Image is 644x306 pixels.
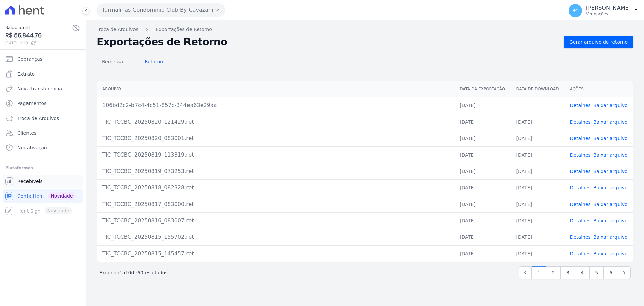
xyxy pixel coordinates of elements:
[511,146,565,163] td: [DATE]
[589,266,604,279] a: 5
[156,26,212,33] a: Exportações de Retorno
[102,167,449,175] div: TIC_TCCBC_20250819_073253.ret
[511,212,565,229] td: [DATE]
[593,202,628,207] a: Baixar arquivo
[511,114,565,130] td: [DATE]
[17,130,36,136] span: Clientes
[5,52,80,218] nav: Sidebar
[570,202,591,207] a: Detalhes
[593,234,628,240] a: Baixar arquivo
[560,266,575,279] a: 3
[48,192,75,200] span: Novidade
[5,40,72,46] span: [DATE] 16:23
[3,175,83,188] a: Recebíveis
[125,270,131,275] span: 10
[593,251,628,256] a: Baixar arquivo
[593,218,628,223] a: Baixar arquivo
[17,56,42,62] span: Cobranças
[97,81,454,97] th: Arquivo
[593,119,628,125] a: Baixar arquivo
[97,3,225,17] button: Turmalinas Condominio Club By Cavazani
[511,245,565,262] td: [DATE]
[593,103,628,108] a: Baixar arquivo
[593,185,628,190] a: Baixar arquivo
[570,136,591,141] a: Detalhes
[454,114,511,130] td: [DATE]
[570,169,591,174] a: Detalhes
[454,179,511,196] td: [DATE]
[139,54,168,71] a: Retorno
[454,212,511,229] td: [DATE]
[5,31,72,40] span: R$ 56.844,76
[569,39,628,45] span: Gerar arquivo de retorno
[102,118,449,126] div: TIC_TCCBC_20250820_121429.ret
[570,218,591,223] a: Detalhes
[3,189,83,203] a: Conta Hent Novidade
[511,179,565,196] td: [DATE]
[454,146,511,163] td: [DATE]
[570,185,591,190] a: Detalhes
[102,184,449,192] div: TIC_TCCBC_20250818_082328.ret
[586,11,631,17] p: Ver opções
[97,26,633,33] nav: Breadcrumb
[575,266,589,279] a: 4
[570,119,591,125] a: Detalhes
[102,200,449,208] div: TIC_TCCBC_20250817_083000.ret
[454,245,511,262] td: [DATE]
[454,130,511,146] td: [DATE]
[532,266,546,279] a: 1
[454,97,511,114] td: [DATE]
[618,266,631,279] a: Next
[593,136,628,141] a: Baixar arquivo
[102,101,449,110] div: 106bd2c2-b7c4-4c51-857c-344ea63e29aa
[17,193,44,200] span: Conta Hent
[604,266,618,279] a: 6
[17,144,47,151] span: Negativação
[454,163,511,179] td: [DATE]
[572,8,579,13] span: RC
[119,270,122,275] span: 1
[102,134,449,142] div: TIC_TCCBC_20250820_083001.ret
[586,5,631,11] p: [PERSON_NAME]
[511,130,565,146] td: [DATE]
[5,164,80,172] div: Plataformas
[102,250,449,258] div: TIC_TCCBC_20250815_145457.ret
[3,141,83,155] a: Negativação
[137,270,143,275] span: 60
[3,67,83,81] a: Extrato
[570,103,591,108] a: Detalhes
[97,26,138,33] a: Troca de Arquivos
[97,54,128,71] a: Remessa
[511,163,565,179] td: [DATE]
[17,178,43,185] span: Recebíveis
[17,115,59,122] span: Troca de Arquivos
[511,81,565,97] th: Data de Download
[102,151,449,159] div: TIC_TCCBC_20250819_113319.ret
[3,52,83,66] a: Cobranças
[3,112,83,125] a: Troca de Arquivos
[593,152,628,158] a: Baixar arquivo
[454,229,511,245] td: [DATE]
[570,251,591,256] a: Detalhes
[593,169,628,174] a: Baixar arquivo
[519,266,532,279] a: Previous
[3,82,83,95] a: Nova transferência
[3,126,83,140] a: Clientes
[141,55,167,69] span: Retorno
[99,269,169,276] p: Exibindo a de resultados.
[102,233,449,241] div: TIC_TCCBC_20250815_155702.ret
[5,24,72,31] span: Saldo atual
[570,234,591,240] a: Detalhes
[97,37,558,47] h2: Exportações de Retorno
[511,196,565,212] td: [DATE]
[454,196,511,212] td: [DATE]
[17,85,62,92] span: Nova transferência
[563,1,644,20] button: RC [PERSON_NAME] Ver opções
[565,81,633,97] th: Ações
[17,100,46,107] span: Pagamentos
[3,97,83,110] a: Pagamentos
[570,152,591,158] a: Detalhes
[563,36,633,48] a: Gerar arquivo de retorno
[454,81,511,97] th: Data da Exportação
[98,55,127,69] span: Remessa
